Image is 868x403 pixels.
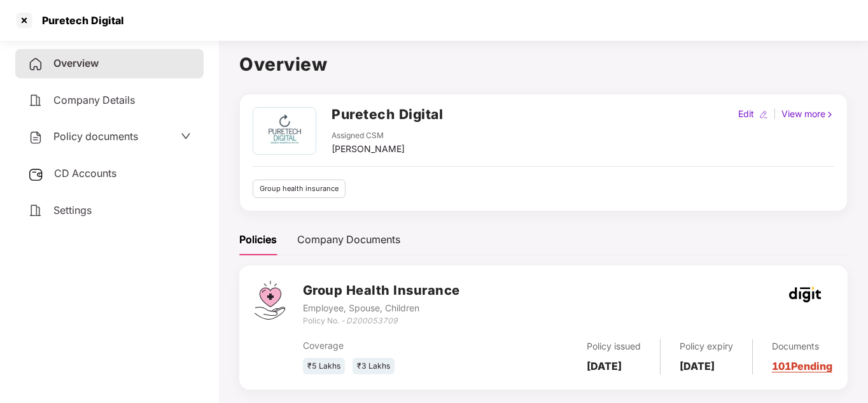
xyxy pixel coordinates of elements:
[28,203,43,218] img: svg+xml;base64,PHN2ZyB4bWxucz0iaHR0cDovL3d3dy53My5vcmcvMjAwMC9zdmciIHdpZHRoPSIyNCIgaGVpZ2h0PSIyNC...
[303,339,479,353] div: Coverage
[680,339,733,353] div: Policy expiry
[53,204,92,216] span: Settings
[759,110,768,119] img: editIcon
[303,358,345,375] div: ₹5 Lakhs
[253,180,346,198] div: Group health insurance
[181,131,191,141] span: down
[771,107,779,121] div: |
[587,360,622,372] b: [DATE]
[303,301,460,315] div: Employee, Spouse, Children
[346,316,398,325] i: D200053709
[332,130,405,142] div: Assigned CSM
[779,107,837,121] div: View more
[54,167,116,180] span: CD Accounts
[680,360,715,372] b: [DATE]
[239,50,848,78] h1: Overview
[825,110,834,119] img: rightIcon
[255,281,285,320] img: svg+xml;base64,PHN2ZyB4bWxucz0iaHR0cDovL3d3dy53My5vcmcvMjAwMC9zdmciIHdpZHRoPSI0Ny43MTQiIGhlaWdodD...
[297,232,400,248] div: Company Documents
[28,93,43,108] img: svg+xml;base64,PHN2ZyB4bWxucz0iaHR0cDovL3d3dy53My5vcmcvMjAwMC9zdmciIHdpZHRoPSIyNCIgaGVpZ2h0PSIyNC...
[34,14,124,27] div: Puretech Digital
[239,232,277,248] div: Policies
[587,339,641,353] div: Policy issued
[353,358,395,375] div: ₹3 Lakhs
[332,104,443,125] h2: Puretech Digital
[303,281,460,300] h3: Group Health Insurance
[53,94,135,106] span: Company Details
[28,57,43,72] img: svg+xml;base64,PHN2ZyB4bWxucz0iaHR0cDovL3d3dy53My5vcmcvMjAwMC9zdmciIHdpZHRoPSIyNCIgaGVpZ2h0PSIyNC...
[53,130,138,143] span: Policy documents
[53,57,99,69] span: Overview
[332,142,405,156] div: [PERSON_NAME]
[255,108,314,154] img: Puretech%20Logo%20Dark%20-Vertical.png
[772,339,832,353] div: Documents
[303,315,460,327] div: Policy No. -
[28,167,44,182] img: svg+xml;base64,PHN2ZyB3aWR0aD0iMjUiIGhlaWdodD0iMjQiIHZpZXdCb3g9IjAgMCAyNSAyNCIgZmlsbD0ibm9uZSIgeG...
[736,107,757,121] div: Edit
[789,286,821,302] img: godigit.png
[772,360,832,372] a: 101 Pending
[28,130,43,145] img: svg+xml;base64,PHN2ZyB4bWxucz0iaHR0cDovL3d3dy53My5vcmcvMjAwMC9zdmciIHdpZHRoPSIyNCIgaGVpZ2h0PSIyNC...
